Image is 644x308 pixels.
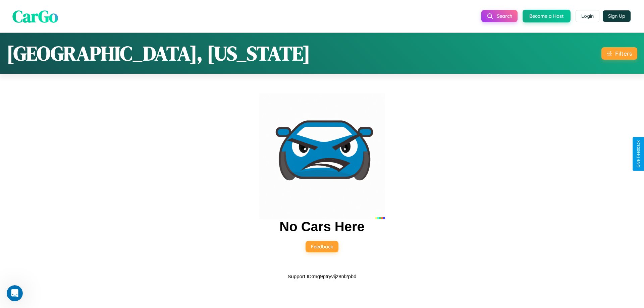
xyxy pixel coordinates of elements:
button: Become a Host [523,10,571,22]
div: Give Feedback [636,140,641,168]
span: Search [497,13,512,19]
button: Search [481,10,518,22]
h2: No Cars Here [279,219,364,234]
img: car [259,93,385,219]
div: Filters [615,50,632,57]
span: CarGo [12,4,58,27]
button: Login [576,10,599,22]
p: Support ID: mg9ptryvijz8nl2pbd [287,272,356,281]
button: Filters [601,47,637,60]
button: Sign Up [603,10,631,22]
h1: [GEOGRAPHIC_DATA], [US_STATE] [7,40,310,67]
button: Feedback [306,241,338,252]
iframe: Intercom live chat [7,285,23,301]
